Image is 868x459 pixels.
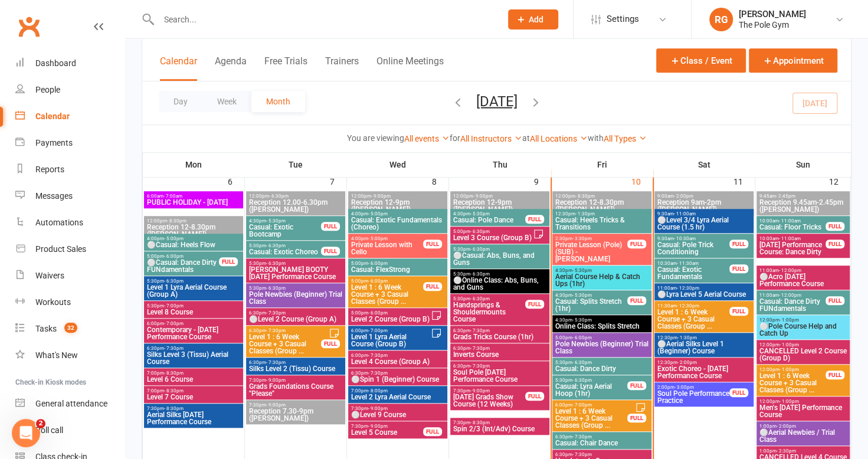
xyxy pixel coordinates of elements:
span: - 6:00pm [368,310,388,316]
span: Online Class: Splits Stretch [555,323,649,330]
div: FULL [627,240,646,248]
span: 4:00pm [146,236,241,241]
span: - 8:30pm [575,194,595,199]
span: 11:00am [759,268,847,273]
span: 6:30pm [248,310,343,316]
div: 9 [534,171,551,191]
span: 12:00pm [759,399,847,404]
span: ⚪Level 3/4 Lyra Aerial Course (1.5 hr) [657,217,751,231]
span: 5:00pm [555,335,649,340]
span: 32 [64,323,77,333]
div: FULL [423,282,442,291]
a: Reports [15,156,125,183]
a: Product Sales [15,236,125,263]
span: [DATE] Performance Course: Dance Dirty [759,241,826,255]
div: FULL [826,296,844,305]
div: FULL [826,222,844,231]
button: [DATE] [476,93,517,109]
button: Agenda [215,55,247,81]
button: Calendar [160,55,197,81]
span: Add [529,15,543,24]
span: - 6:00pm [368,278,388,284]
span: Casual: FlexStrong [351,266,445,273]
span: 10:30am [657,261,730,266]
strong: at [522,133,530,143]
span: 11:00am [657,286,751,291]
span: Level 7 Course [146,394,241,401]
span: - 7:30pm [368,353,388,358]
span: - 12:30pm [677,303,699,309]
span: - 7:30pm [266,328,286,333]
span: 5:30pm [248,286,343,291]
span: - 5:30pm [572,268,592,273]
span: 7:00pm [146,371,241,376]
div: Tasks [35,324,57,333]
th: Sun [755,152,851,177]
span: Handsprings & Shouldermounts Course [453,301,526,323]
span: 5:30pm [248,243,322,248]
span: - 11:00am [779,236,801,241]
span: - 7:00pm [368,328,388,333]
div: FULL [729,388,748,397]
span: 12:00pm [146,218,241,224]
a: Messages [15,183,125,209]
span: Settings [607,6,639,32]
span: - 12:00pm [779,268,801,273]
span: 12:00pm [759,367,826,372]
span: 4:30pm [555,317,649,323]
span: 7:30pm [248,402,343,408]
span: ⚪Pole Course Help and Catch Up [759,323,847,337]
span: 12:00pm [453,194,547,199]
span: Level 8 Course [146,309,241,316]
span: 5:00pm [146,254,220,259]
span: 5:30pm [453,296,526,301]
div: FULL [219,257,238,266]
span: - 6:30pm [572,378,592,383]
span: 4:30pm [248,218,322,224]
span: - 6:00pm [164,254,184,259]
span: - 6:30pm [266,243,286,248]
div: FULL [729,264,748,273]
div: [PERSON_NAME] [739,9,806,19]
span: ⚪Acro [DATE] Performance Course [759,273,847,287]
span: CANCELLED Level 2 Course (Group D) [759,347,847,362]
span: - 1:30pm [575,211,595,217]
a: All Instructors [460,134,522,143]
span: Pole Newbies (Beginner) Trial Class [248,291,343,305]
span: 11:00am [759,293,826,298]
div: Messages [35,191,73,201]
th: Thu [449,152,551,177]
span: Casual: Dance Dirty [555,365,649,372]
span: - 5:30pm [266,218,286,224]
span: 5:30pm [248,261,343,266]
th: Tue [245,152,347,177]
strong: You are viewing [347,133,404,143]
span: - 5:30pm [572,317,592,323]
div: Calendar [35,112,70,121]
span: - 11:00am [674,211,696,217]
div: Dashboard [35,58,76,68]
span: - 6:30pm [266,261,286,266]
div: Automations [35,218,83,227]
span: - 2:00pm [674,194,693,199]
a: Dashboard [15,50,125,77]
span: ⚪Online Class: Abs, Buns, and Guns [453,277,547,291]
div: Reports [35,165,64,174]
button: Day [159,91,202,112]
span: - 8:30pm [164,388,184,394]
div: General attendance [35,399,107,408]
span: 5:00pm [351,261,445,266]
span: - 6:30pm [164,278,184,284]
div: RG [709,8,733,31]
div: Workouts [35,297,71,307]
span: - 5:00pm [368,211,388,217]
div: FULL [826,371,844,379]
span: 5:30pm [555,360,649,365]
span: 4:00pm [351,236,424,241]
span: Private Lesson with Cello [351,241,424,255]
span: Casual: Exotic Choreo [248,248,322,255]
span: Level 6 Course [146,376,241,383]
div: What's New [35,350,78,360]
span: ⚪Level 2 Course (Group A) [248,316,343,323]
span: Level 1 : 6 Week Course + 3 Casual Classes (Group ... [248,333,322,355]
